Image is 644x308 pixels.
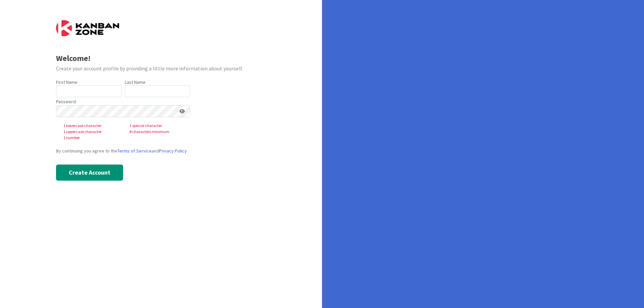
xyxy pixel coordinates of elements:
div: Welcome! [56,52,266,64]
label: Password [56,98,76,105]
img: Kanban Zone [56,20,119,36]
button: Create Account [56,165,123,181]
label: Last Name [125,79,146,85]
div: Create your account profile by providing a little more information about yourself. [56,64,266,72]
a: Privacy Policy [159,148,187,154]
label: First Name [56,79,77,85]
a: Terms of Service [117,148,152,154]
div: By continuing you agree to the and [56,147,266,155]
span: 1 number [58,135,124,141]
span: 1 uppercase character [58,129,124,135]
span: 8 characters minimum [124,129,190,135]
span: 1 lowercase character [58,123,124,129]
span: 1 special character [124,123,190,129]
